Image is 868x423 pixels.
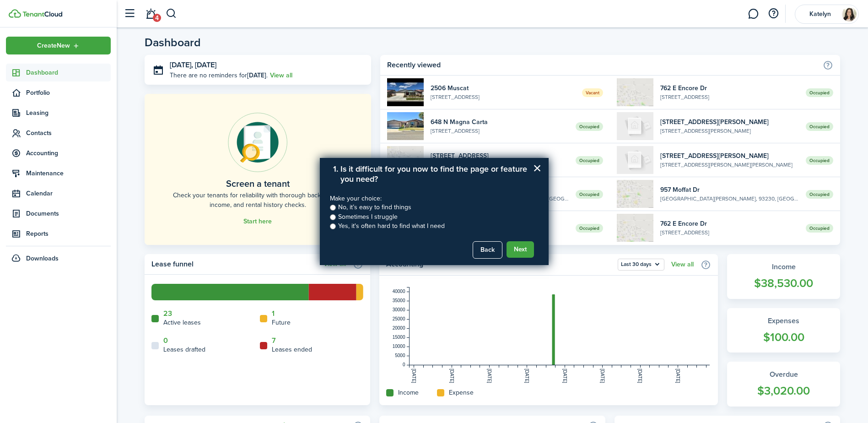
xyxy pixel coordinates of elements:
span: Accounting [26,148,111,158]
img: 1 [617,78,653,106]
label: Yes, it's often hard to find what I need [338,222,445,231]
label: Sometimes I struggle [338,212,398,222]
img: Katelyn [842,7,857,22]
button: Next [507,241,534,258]
span: Occupied [576,190,603,199]
img: 1 [387,146,424,174]
span: Occupied [576,122,603,131]
home-placeholder-title: Screen a tenant [226,177,290,190]
img: A [617,112,653,140]
header-page-title: Dashboard [145,37,201,48]
tspan: 10000 [393,344,405,349]
span: Portfolio [26,88,111,98]
tspan: 30000 [393,307,405,312]
span: Occupied [806,88,833,97]
tspan: [DATE] [675,369,680,383]
span: Occupied [806,190,833,199]
img: 1 [617,214,653,242]
widget-stats-count: $3,020.00 [736,382,831,400]
span: Occupied [806,224,833,233]
widget-list-item-title: [STREET_ADDRESS] [431,151,569,161]
tspan: 5000 [395,353,406,358]
button: Last 30 days [618,259,664,271]
h3: [DATE], [DATE] [170,60,364,71]
tspan: [DATE] [449,369,454,383]
home-widget-title: Recently viewed [387,60,818,70]
span: Downloads [26,254,59,263]
span: Documents [26,209,111,218]
widget-list-item-description: [STREET_ADDRESS][PERSON_NAME][PERSON_NAME] [660,161,799,169]
widget-list-item-description: [STREET_ADDRESS] [660,93,799,101]
home-widget-title: Income [398,388,419,397]
home-widget-title: Active leases [163,318,201,327]
widget-list-item-title: 648 N Magna Carta [431,117,569,127]
tspan: 15000 [393,335,405,340]
button: Search [166,6,177,22]
widget-stats-count: $38,530.00 [736,275,831,292]
span: Calendar [26,189,111,198]
a: 0 [163,336,168,345]
a: Messaging [744,2,762,26]
widget-list-item-title: 957 Moffat Dr [660,185,799,195]
a: 1 [272,309,275,318]
widget-stats-title: Overdue [736,369,831,380]
label: No, it’s easy to find things [338,203,411,212]
span: Katelyn [802,11,838,17]
tspan: [DATE] [412,369,417,383]
a: View all [270,70,292,80]
img: 1 [617,180,653,208]
img: A [617,146,653,174]
button: Close [533,161,542,175]
a: Notifications [142,2,159,26]
home-placeholder-description: Check your tenants for reliability with thorough background, income, and rental history checks. [165,190,350,210]
tspan: [DATE] [525,369,530,383]
span: Occupied [806,122,833,131]
span: Contacts [26,128,111,138]
home-widget-title: Leases drafted [163,345,205,354]
span: 4 [153,14,161,22]
button: Open sidebar [121,5,138,22]
widget-list-item-title: 2506 Muscat [431,83,576,93]
tspan: 0 [403,362,405,367]
a: Start here [243,218,272,225]
tspan: [DATE] [487,369,492,383]
span: Reports [26,229,111,239]
home-widget-title: Expense [449,388,474,397]
widget-stats-title: Income [736,261,831,272]
tspan: [DATE] [638,369,643,383]
widget-list-item-description: [STREET_ADDRESS][PERSON_NAME] [660,127,799,135]
widget-list-item-description: [STREET_ADDRESS] [431,127,569,135]
span: Leasing [26,108,111,118]
span: Create New [37,43,70,49]
a: 7 [272,336,276,345]
widget-stats-title: Expenses [736,315,831,326]
button: Open resource center [766,6,781,22]
button: Back [473,241,502,259]
a: View all [671,261,694,268]
img: Online payments [228,113,287,172]
tspan: 25000 [393,316,405,321]
widget-list-item-title: 762 E Encore Dr [660,83,799,93]
button: Open menu [6,37,111,54]
tspan: [DATE] [562,369,567,383]
widget-list-item-title: [STREET_ADDRESS][PERSON_NAME] [660,117,799,127]
li: Is it difficult for you now to find the page or feature you need? [340,164,539,184]
widget-list-item-description: [STREET_ADDRESS] [431,93,576,101]
widget-list-item-title: [STREET_ADDRESS][PERSON_NAME] [660,151,799,161]
img: TenantCloud [9,9,21,18]
span: Occupied [806,156,833,165]
img: 1 [387,112,424,140]
home-widget-title: Leases ended [272,345,312,354]
b: [DATE] [247,70,266,80]
span: Dashboard [26,68,111,77]
button: Open menu [618,259,664,271]
p: There are no reminders for . [170,70,268,80]
home-widget-title: Future [272,318,291,327]
widget-list-item-description: [GEOGRAPHIC_DATA][PERSON_NAME], 93230, [GEOGRAPHIC_DATA] [660,195,799,203]
widget-stats-count: $100.00 [736,329,831,346]
span: Occupied [576,156,603,165]
widget-list-item-title: 762 E Encore Dr [660,219,799,228]
widget-list-item-description: [STREET_ADDRESS] [660,228,799,237]
span: Occupied [576,224,603,233]
img: TenantCloud [22,11,62,17]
